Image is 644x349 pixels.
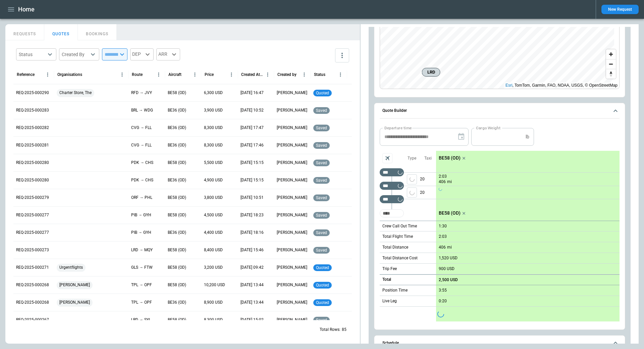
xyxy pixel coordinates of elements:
div: Price [205,72,214,77]
span: Type of sector [407,174,417,184]
p: [PERSON_NAME] [277,90,307,96]
p: 6,300 USD [204,90,223,96]
div: Reference [17,72,35,77]
p: REQ-2025-000290 [16,90,49,96]
p: BE58 (OD) [168,160,186,166]
p: Total Distance [382,245,408,250]
p: [PERSON_NAME] [277,212,307,218]
p: [PERSON_NAME] [277,160,307,166]
span: saved [315,195,328,200]
p: BE58 (OD) [168,282,186,288]
p: 10,200 USD [204,282,225,288]
p: 8,400 USD [204,247,223,253]
h6: Quote Builder [382,108,407,113]
p: [PERSON_NAME] [277,265,307,270]
p: ORF → PHL [131,195,152,201]
button: QUOTES [44,24,78,40]
h1: Home [18,5,35,13]
p: BE36 (OD) [168,125,186,131]
button: Aircraft column menu [190,70,200,79]
div: scrollable content [436,151,620,321]
div: Status [314,72,325,77]
span: quoted [315,91,330,95]
span: LRD [425,69,437,76]
p: 09/17/2025 10:52 [240,107,264,113]
span: saved [315,230,328,235]
div: Organisations [57,72,82,77]
span: Type of sector [407,187,417,198]
div: Created At (UTC-05:00) [241,72,263,77]
p: 20 [420,186,436,199]
p: 09/16/2025 15:15 [240,160,264,166]
p: 5,500 USD [204,160,223,166]
span: quoted [315,265,330,270]
p: 09/11/2025 15:46 [240,247,264,253]
p: 4,500 USD [204,212,223,218]
div: Too short [380,195,404,203]
p: 09/16/2025 10:51 [240,195,264,201]
span: [PERSON_NAME] [57,276,93,294]
button: Zoom out [606,59,616,69]
p: Position Time [382,288,408,293]
p: LRD → SYI [131,317,150,323]
span: saved [315,318,328,322]
p: 8,300 USD [204,142,223,148]
p: 8,300 USD [204,125,223,131]
p: [PERSON_NAME] [277,230,307,235]
p: BE58 (OD) [168,247,186,253]
p: [PERSON_NAME] [277,125,307,131]
p: REQ-2025-000271 [16,265,49,270]
p: CVG → FLL [131,142,152,148]
p: BE58 (OD) [168,195,186,201]
p: BE36 (OD) [168,230,186,235]
p: [PERSON_NAME] [277,195,307,201]
span: saved [315,143,328,148]
p: RFD → JVY [131,90,152,96]
p: Live Leg [382,298,397,304]
p: Taxi [424,156,432,161]
p: REQ-2025-000277 [16,212,49,218]
p: 09/16/2025 15:15 [240,177,264,183]
span: saved [315,126,328,130]
p: 0:20 [439,299,447,304]
button: Zoom in [606,49,616,59]
div: , TomTom, Garmin, FAO, NOAA, USGS, © OpenStreetMap [505,82,618,89]
p: [PERSON_NAME] [277,247,307,253]
div: Aircraft [168,72,181,77]
span: saved [315,213,328,218]
div: Too short [380,182,404,190]
span: quoted [315,300,330,305]
p: 09/03/2025 15:02 [240,317,264,323]
p: 2,500 USD [439,277,458,282]
span: saved [315,161,328,165]
div: Quote Builder [380,128,620,321]
p: mi [447,245,452,250]
p: PDK → CHS [131,160,153,166]
p: BE36 (OD) [168,300,186,305]
p: TPL → OPF [131,300,152,305]
p: REQ-2025-000280 [16,160,49,166]
div: Status [19,51,46,58]
div: Too short [380,168,404,176]
label: Departure time [384,125,412,131]
p: REQ-2025-000281 [16,142,49,148]
button: left aligned [407,187,417,198]
span: Urgentflights [57,259,86,276]
p: Total Rows: [320,327,340,333]
p: 3,900 USD [204,107,223,113]
h6: Total [382,277,391,282]
p: BE58 (OD) [168,212,186,218]
p: Trip Fee [382,266,397,272]
button: Reference column menu [43,70,52,79]
h6: Schedule [382,341,399,345]
p: Total Distance Cost [382,255,418,261]
p: GLS → FTW [131,265,153,270]
p: REQ-2025-000280 [16,177,49,183]
p: Total Flight Time [382,234,413,239]
p: 4,400 USD [204,230,223,235]
p: 85 [342,327,346,333]
p: Crew Call Out Time [382,223,417,229]
button: REQUESTS [5,24,44,40]
p: [PERSON_NAME] [277,107,307,113]
p: CVG → FLL [131,125,152,131]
